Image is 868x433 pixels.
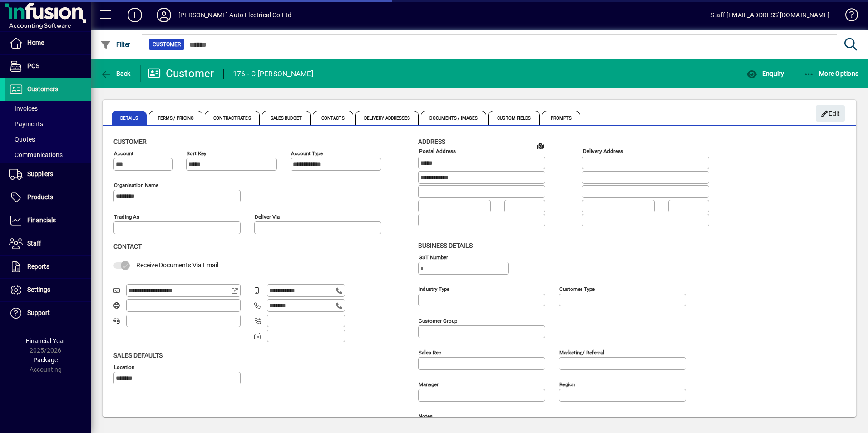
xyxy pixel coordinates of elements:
mat-label: Notes [419,413,433,419]
a: POS [5,55,91,78]
a: Financials [5,209,91,232]
span: Communications [9,151,63,158]
a: Payments [5,116,91,132]
span: Products [27,193,53,201]
a: Reports [5,256,91,278]
mat-label: Customer group [419,317,457,324]
span: More Options [804,70,859,77]
mat-label: Organisation name [114,182,158,188]
div: 176 - C [PERSON_NAME] [233,67,313,81]
mat-label: Sort key [187,150,206,157]
div: Staff [EMAIL_ADDRESS][DOMAIN_NAME] [710,8,829,22]
a: View on map [533,138,547,153]
a: Communications [5,147,91,162]
button: Edit [816,105,845,122]
button: Back [98,65,133,82]
button: More Options [801,65,861,82]
span: Filter [100,41,131,48]
mat-label: Trading as [114,214,139,220]
div: Customer [148,66,214,81]
button: Profile [149,7,178,23]
span: Staff [27,240,41,247]
span: Documents / Images [421,111,486,125]
button: Add [120,7,149,23]
span: Receive Documents Via Email [136,261,218,269]
span: Delivery Addresses [355,111,419,125]
a: Staff [5,232,91,255]
span: Contract Rates [205,111,259,125]
div: [PERSON_NAME] Auto Electrical Co Ltd [178,8,291,22]
mat-label: Marketing/ Referral [559,349,604,355]
span: Settings [27,286,50,293]
span: Prompts [542,111,581,125]
mat-label: Account [114,150,133,157]
a: Home [5,32,91,54]
mat-label: Location [114,364,134,370]
span: Suppliers [27,170,53,177]
mat-label: Account Type [291,150,323,157]
span: Back [100,70,131,77]
mat-label: Deliver via [255,214,280,220]
span: Quotes [9,136,35,143]
span: Enquiry [746,70,784,77]
span: Sales Budget [262,111,311,125]
span: Customer [153,40,181,49]
a: Products [5,186,91,209]
span: Package [33,356,58,364]
span: Details [112,111,147,125]
mat-label: Manager [419,381,439,387]
span: Home [27,39,44,46]
mat-label: Sales rep [419,349,441,355]
span: Custom Fields [488,111,539,125]
a: Quotes [5,132,91,147]
a: Suppliers [5,163,91,186]
span: Customer [113,138,147,145]
a: Support [5,302,91,325]
span: Financials [27,216,56,224]
span: Support [27,309,50,316]
span: Financial Year [26,337,65,344]
span: Invoices [9,105,38,112]
button: Enquiry [744,65,786,82]
span: POS [27,62,39,69]
span: Business details [418,242,473,249]
a: Invoices [5,101,91,116]
mat-label: Region [559,381,575,387]
span: Payments [9,120,43,128]
a: Settings [5,279,91,301]
a: Knowledge Base [838,2,857,31]
mat-label: Customer type [559,285,595,292]
span: Customers [27,85,58,93]
span: Contacts [313,111,353,125]
button: Filter [98,36,133,53]
span: Address [418,138,445,145]
mat-label: GST Number [419,254,448,260]
mat-label: Industry type [419,285,449,292]
span: Terms / Pricing [149,111,203,125]
app-page-header-button: Back [91,65,141,82]
span: Sales defaults [113,352,163,359]
span: Contact [113,243,142,250]
span: Edit [821,106,840,121]
span: Reports [27,263,49,270]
